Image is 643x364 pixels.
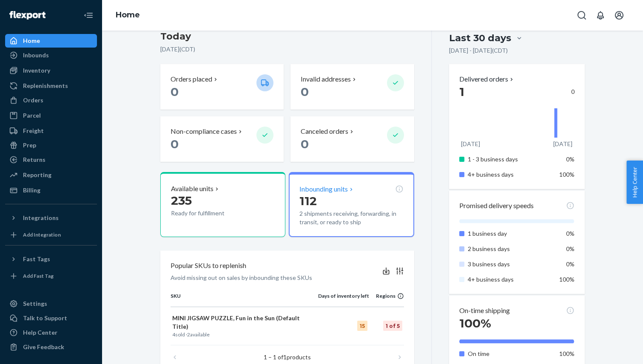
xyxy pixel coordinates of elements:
span: 100% [559,171,575,178]
p: On-time shipping [459,306,510,316]
span: 2 [187,331,190,338]
a: Freight [5,124,97,138]
a: Home [5,34,97,48]
p: 4+ business days [468,275,552,284]
h3: Today [160,30,414,43]
span: 100% [559,350,575,357]
p: sold · available [172,331,316,338]
p: 1 business day [468,229,552,238]
div: Regions [369,292,404,299]
p: 3 business days [468,260,552,268]
button: Open account menu [611,7,628,24]
button: Available units235Ready for fulfillment [160,172,285,237]
a: Add Fast Tag [5,269,97,283]
div: Last 30 days [449,31,511,45]
button: Delivered orders [459,74,515,84]
a: Home [116,10,140,20]
p: 1 - 3 business days [468,155,552,164]
p: MINI JIGSAW PUZZLE, Fun in the Sun (Default Title) [172,314,316,331]
span: 0 [171,137,179,151]
a: Returns [5,153,97,166]
p: Avoid missing out on sales by inbounding these SKUs [171,274,312,282]
span: 235 [171,193,192,208]
div: Fast Tags [23,255,50,263]
div: Parcel [23,111,41,120]
ol: breadcrumbs [109,3,147,28]
span: 112 [299,194,317,208]
div: Returns [23,155,46,164]
a: Inventory [5,64,97,77]
a: Parcel [5,109,97,122]
p: Invalid addresses [301,74,351,84]
span: 0 [301,137,309,151]
button: Non-compliance cases 0 [160,116,284,162]
th: Days of inventory left [318,292,369,307]
a: Inbounds [5,48,97,62]
div: Replenishments [23,82,68,90]
a: Reporting [5,168,97,182]
a: Talk to Support [5,311,97,325]
p: Available units [171,184,213,194]
a: Help Center [5,326,97,339]
div: Prep [23,141,36,150]
div: Reporting [23,171,51,179]
div: 1 of 5 [383,321,402,331]
button: Close Navigation [80,7,97,24]
div: Help Center [23,328,57,337]
span: 100% [559,276,575,283]
p: Promised delivery speeds [459,201,534,211]
p: [DATE] ( CDT ) [160,45,414,54]
span: 0% [566,245,575,252]
p: [DATE] - [DATE] ( CDT ) [449,46,508,55]
p: Inbounding units [299,184,348,194]
span: 1 [459,85,464,99]
button: Give Feedback [5,340,97,354]
button: Fast Tags [5,252,97,266]
p: Ready for fulfillment [171,209,250,217]
span: 0% [566,155,575,163]
div: Add Fast Tag [23,272,54,279]
p: 2 business days [468,245,552,253]
div: Inventory [23,66,50,75]
button: Inbounding units1122 shipments receiving, forwarding, in transit, or ready to ship [289,172,414,237]
div: Orders [23,96,43,104]
p: [DATE] [461,140,480,148]
div: Talk to Support [23,314,67,322]
button: Invalid addresses 0 [290,64,414,110]
a: Orders [5,93,97,107]
div: 0 [459,84,575,99]
button: Open notifications [592,7,609,24]
a: Prep [5,138,97,152]
div: Add Integration [23,231,61,238]
div: Billing [23,186,40,195]
th: SKU [171,292,318,307]
p: 1 – 1 of products [264,353,311,361]
span: 0 [171,85,179,99]
p: 2 shipments receiving, forwarding, in transit, or ready to ship [299,209,403,226]
div: Inbounds [23,51,49,59]
button: Open Search Box [573,7,590,24]
span: 4 [172,331,175,338]
p: Orders placed [171,74,212,84]
span: 0% [566,260,575,268]
p: Canceled orders [301,127,348,136]
div: Settings [23,299,47,308]
p: [DATE] [553,140,572,148]
div: 15 [357,321,367,331]
a: Replenishments [5,79,97,93]
p: 4+ business days [468,170,552,179]
button: Integrations [5,211,97,225]
div: Home [23,37,40,45]
p: On time [468,350,552,358]
div: Freight [23,127,44,135]
div: Give Feedback [23,343,64,351]
a: Settings [5,297,97,310]
span: 100% [459,316,491,330]
p: Non-compliance cases [171,127,237,136]
span: 0 [301,85,309,99]
a: Billing [5,183,97,197]
p: Popular SKUs to replenish [171,261,246,271]
span: 1 [283,353,287,361]
div: Integrations [23,214,59,222]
